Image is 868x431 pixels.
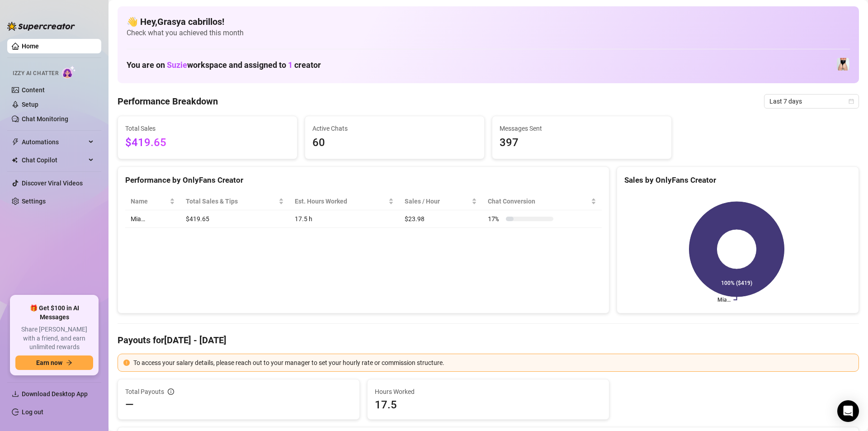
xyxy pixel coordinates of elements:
a: Discover Viral Videos [22,180,83,187]
img: Chat Copilot [12,157,18,163]
span: Sales / Hour [405,196,470,206]
div: Performance by OnlyFans Creator [125,174,602,186]
span: 1 [288,60,292,70]
span: exclamation-circle [123,360,130,366]
span: Automations [22,135,86,149]
span: calendar [849,99,854,104]
span: Suzie [167,60,187,70]
h1: You are on workspace and assigned to creator [127,60,321,70]
div: Sales by OnlyFans Creator [624,174,851,186]
a: Chat Monitoring [22,115,68,123]
a: Home [22,43,39,50]
span: Messages Sent [500,123,664,133]
img: AI Chatter [62,66,76,79]
span: Chat Copilot [22,153,86,167]
span: arrow-right [66,360,72,366]
a: Setup [22,101,38,108]
span: Earn now [36,359,62,366]
span: download [12,390,19,398]
span: 🎁 Get $100 in AI Messages [15,304,93,322]
span: 17 % [488,214,502,224]
span: Download Desktop App [22,390,88,398]
span: Izzy AI Chatter [13,69,58,78]
td: 17.5 h [289,210,399,228]
th: Total Sales & Tips [180,193,290,210]
span: Check what you achieved this month [127,28,850,38]
button: Earn nowarrow-right [15,355,93,370]
span: info-circle [168,388,174,395]
h4: Payouts for [DATE] - [DATE] [118,334,859,346]
div: Est. Hours Worked [295,196,387,206]
span: $419.65 [125,134,290,152]
th: Chat Conversion [482,193,602,210]
span: 60 [312,134,477,152]
text: Mia… [717,297,731,303]
th: Name [125,193,180,210]
td: Mia… [125,210,180,228]
div: To access your salary details, please reach out to your manager to set your hourly rate or commis... [133,358,853,368]
td: $419.65 [180,210,290,228]
th: Sales / Hour [399,193,482,210]
span: Total Sales [125,123,290,133]
span: Last 7 days [769,95,854,108]
a: Settings [22,198,46,205]
h4: Performance Breakdown [118,95,218,108]
a: Content [22,86,45,94]
img: logo-BBDzfeDw.svg [7,22,75,31]
span: Chat Conversion [488,196,589,206]
span: 397 [500,134,664,152]
span: Hours Worked [375,387,602,397]
span: Total Payouts [125,387,164,397]
div: Open Intercom Messenger [837,400,859,422]
h4: 👋 Hey, Grasya cabrillos ! [127,15,850,28]
span: Name [131,196,168,206]
span: Active Chats [312,123,477,133]
span: — [125,398,134,412]
td: $23.98 [399,210,482,228]
span: Share [PERSON_NAME] with a friend, and earn unlimited rewards [15,325,93,352]
img: Mia [837,58,849,71]
span: Total Sales & Tips [186,196,277,206]
span: 17.5 [375,398,602,412]
a: Log out [22,408,43,416]
span: thunderbolt [12,138,19,146]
